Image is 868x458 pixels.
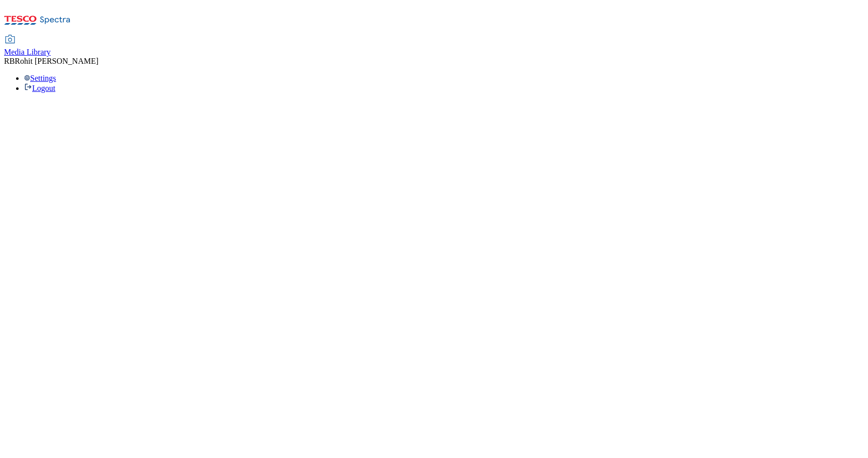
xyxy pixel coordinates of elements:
span: Rohit [PERSON_NAME] [15,57,98,65]
a: Logout [24,84,55,92]
span: Media Library [4,48,51,56]
a: Settings [24,74,56,82]
a: Media Library [4,36,51,57]
span: RB [4,57,15,65]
